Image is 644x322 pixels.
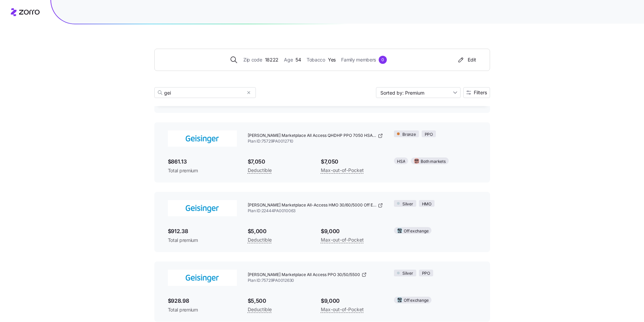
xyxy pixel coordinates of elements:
span: Max-out-of-Pocket [321,236,364,244]
span: Plan ID: 75729PA0012710 [248,139,383,144]
span: Deductible [248,236,272,244]
span: Yes [328,56,336,64]
span: Both markets [421,158,445,165]
span: Silver [402,201,413,207]
span: Silver [402,270,413,277]
span: $5,000 [248,227,310,236]
span: $861.13 [168,157,237,166]
button: Edit [454,54,479,65]
span: Off exchange [404,228,428,234]
span: $9,000 [321,227,383,236]
span: Total premium [168,167,237,174]
span: Total premium [168,237,237,244]
span: 54 [295,56,301,64]
span: Off exchange [404,297,428,304]
span: Plan ID: 75729PA0012630 [248,278,383,283]
span: Zip code [243,56,262,64]
img: Geisinger [168,200,237,216]
span: HSA [397,158,405,165]
span: Plan ID: 22444PA0010063 [248,208,383,214]
span: Filters [474,90,487,95]
span: Total premium [168,306,237,313]
span: HMO [422,201,431,207]
button: Filters [463,87,490,98]
span: Age [284,56,293,64]
span: 18222 [265,56,279,64]
img: Geisinger [168,270,237,286]
span: $9,000 [321,297,383,305]
span: $912.38 [168,227,237,236]
span: Max-out-of-Pocket [321,305,364,314]
div: Edit [457,56,476,63]
span: $7,050 [248,157,310,166]
span: $5,500 [248,297,310,305]
span: $928.98 [168,297,237,305]
img: Geisinger [168,130,237,147]
span: Family members [341,56,376,64]
span: Deductible [248,305,272,314]
span: PPO [425,131,433,138]
span: PPO [422,270,430,277]
span: [PERSON_NAME] Marketplace All Access QHDHP PPO 7050 HSA Eligible [248,133,377,139]
span: $7,050 [321,157,383,166]
input: Sort by [376,87,461,98]
span: [PERSON_NAME] Marketplace All Access PPO 30/50/5500 [248,272,360,278]
span: [PERSON_NAME] Marketplace All-Access HMO 30/60/5000 Off Exchange Only [248,202,377,208]
span: Bronze [402,131,416,138]
span: Tobacco [307,56,325,64]
span: Deductible [248,166,272,174]
span: Max-out-of-Pocket [321,166,364,174]
input: Plan ID, carrier etc. [154,87,256,98]
div: 0 [379,56,387,64]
